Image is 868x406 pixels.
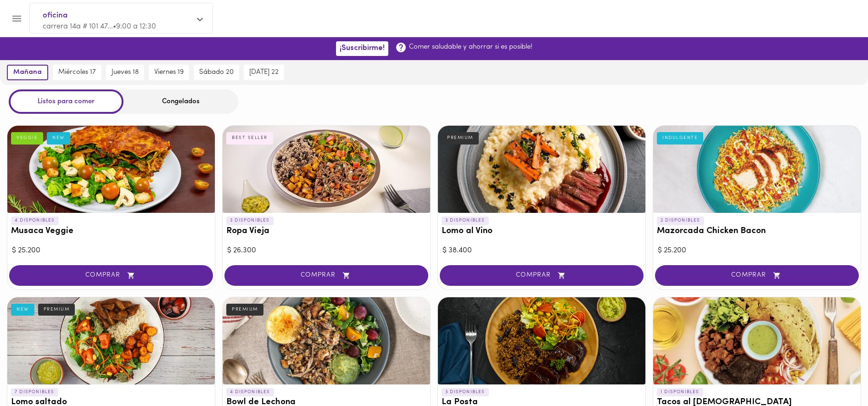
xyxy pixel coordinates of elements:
[657,217,704,225] p: 2 DISPONIBLES
[43,10,190,22] span: oficina
[244,65,284,80] button: [DATE] 22
[9,89,123,114] div: Listos para comer
[223,297,430,384] div: Bowl de Lechona
[21,272,202,279] span: COMPRAR
[11,217,59,225] p: 4 DISPONIBLES
[653,126,861,213] div: Mazorcada Chicken Bacon
[38,304,75,316] div: PREMIUM
[442,227,642,236] h3: Lomo al Vino
[226,304,263,316] div: PREMIUM
[12,245,210,256] div: $ 25.200
[227,245,426,256] div: $ 26.300
[658,245,856,256] div: $ 25.200
[438,126,645,213] div: Lomo al Vino
[13,68,42,77] span: mañana
[11,132,43,144] div: VEGGIE
[226,388,274,396] p: 4 DISPONIBLES
[336,41,388,56] button: ¡Suscribirme!
[236,272,417,279] span: COMPRAR
[440,265,644,286] button: COMPRAR
[123,89,238,114] div: Congelados
[442,217,489,225] p: 3 DISPONIBLES
[149,65,189,80] button: viernes 19
[53,65,101,80] button: miércoles 17
[340,44,385,53] span: ¡Suscribirme!
[226,132,273,144] div: BEST SELLER
[223,126,430,213] div: Ropa Vieja
[442,245,641,256] div: $ 38.400
[442,132,479,144] div: PREMIUM
[655,265,859,286] button: COMPRAR
[11,304,34,316] div: NEW
[7,297,215,384] div: Lomo saltado
[58,68,96,77] span: miércoles 17
[9,265,213,286] button: COMPRAR
[112,68,139,77] span: jueves 18
[666,272,847,279] span: COMPRAR
[11,227,211,236] h3: Musaca Veggie
[194,65,239,80] button: sábado 20
[47,132,70,144] div: NEW
[409,42,532,52] p: Comer saludable y ahorrar si es posible!
[249,68,279,77] span: [DATE] 22
[43,23,156,30] span: carrera 14a # 101 47... • 9:00 a 12:30
[224,265,428,286] button: COMPRAR
[657,227,857,236] h3: Mazorcada Chicken Bacon
[6,7,28,30] button: Menu
[451,272,632,279] span: COMPRAR
[815,353,859,397] iframe: Messagebird Livechat Widget
[199,68,234,77] span: sábado 20
[438,297,645,384] div: La Posta
[154,68,184,77] span: viernes 19
[442,388,489,396] p: 3 DISPONIBLES
[106,65,144,80] button: jueves 18
[653,297,861,384] div: Tacos al Pastor
[657,132,703,144] div: INDULGENTE
[11,388,58,396] p: 7 DISPONIBLES
[226,227,426,236] h3: Ropa Vieja
[657,388,703,396] p: 1 DISPONIBLES
[226,217,274,225] p: 3 DISPONIBLES
[7,65,48,80] button: mañana
[7,126,215,213] div: Musaca Veggie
